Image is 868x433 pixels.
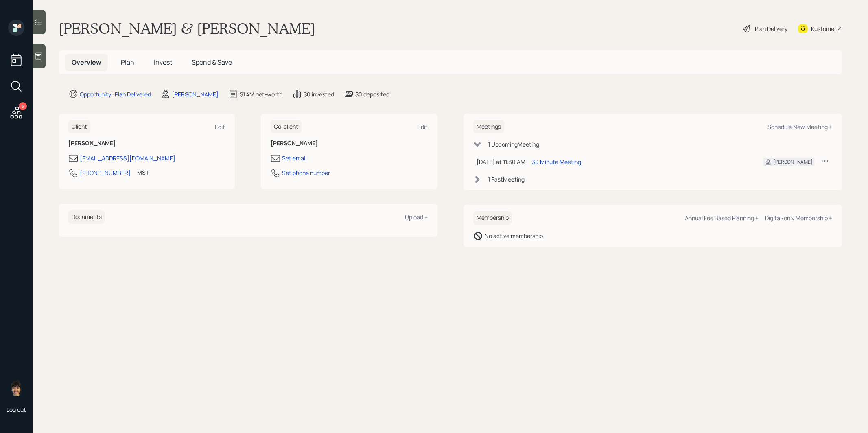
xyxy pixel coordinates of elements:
[304,90,334,98] div: $0 invested
[282,154,306,162] div: Set email
[477,157,525,166] div: [DATE] at 11:30 AM
[767,123,832,131] div: Schedule New Meeting +
[121,58,134,67] span: Plan
[80,154,175,162] div: [EMAIL_ADDRESS][DOMAIN_NAME]
[68,140,225,147] h6: [PERSON_NAME]
[773,158,813,166] div: [PERSON_NAME]
[811,24,836,33] div: Kustomer
[765,214,832,222] div: Digital-only Membership +
[80,90,151,98] div: Opportunity · Plan Delivered
[215,123,225,131] div: Edit
[282,168,330,177] div: Set phone number
[485,232,543,240] div: No active membership
[473,211,512,225] h6: Membership
[19,102,27,110] div: 5
[8,380,24,396] img: treva-nostdahl-headshot.png
[405,213,428,221] div: Upload +
[172,90,219,98] div: [PERSON_NAME]
[532,157,581,166] div: 30 Minute Meeting
[68,120,90,133] h6: Client
[240,90,282,98] div: $1.4M net-worth
[192,58,232,67] span: Spend & Save
[488,175,525,184] div: 1 Past Meeting
[72,58,101,67] span: Overview
[137,168,149,177] div: MST
[80,168,131,177] div: [PHONE_NUMBER]
[418,123,428,131] div: Edit
[68,210,105,224] h6: Documents
[271,140,427,147] h6: [PERSON_NAME]
[488,140,539,149] div: 1 Upcoming Meeting
[473,120,504,133] h6: Meetings
[355,90,389,98] div: $0 deposited
[271,120,302,133] h6: Co-client
[755,24,787,33] div: Plan Delivery
[7,406,26,413] div: Log out
[154,58,172,67] span: Invest
[59,20,315,37] h1: [PERSON_NAME] & [PERSON_NAME]
[685,214,759,222] div: Annual Fee Based Planning +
